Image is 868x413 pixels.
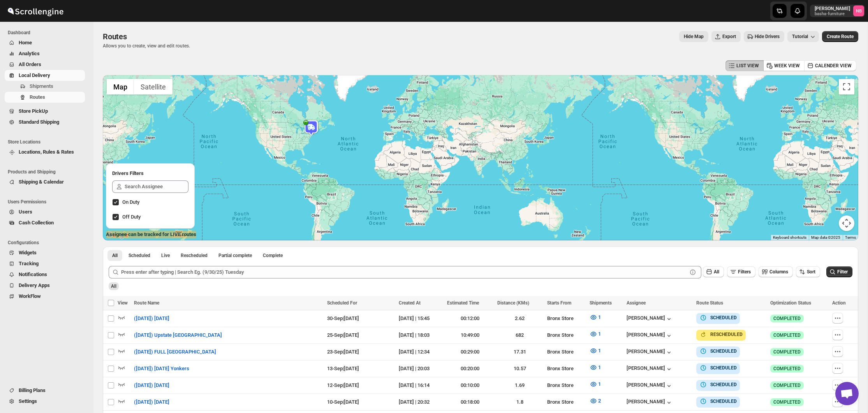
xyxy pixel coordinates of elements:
text: NB [856,9,862,14]
div: 10:49:00 [447,331,492,339]
b: SCHEDULED [710,348,737,354]
div: Bronx Store [547,381,585,389]
button: Create Route [822,31,858,42]
button: 1 [585,378,606,390]
button: LIST VIEW [725,60,764,71]
span: Filter [837,269,848,275]
p: basha-furniture [815,12,850,16]
input: Search Assignee [125,180,188,193]
span: Locations, Rules & Rates [19,149,74,155]
span: Export [722,33,736,40]
span: Filters [738,269,751,275]
label: Assignee can be tracked for LIVE routes [106,231,196,238]
span: 30-Sep | [DATE] [327,315,359,321]
button: Users [5,206,85,217]
span: Map data ©2025 [811,235,840,240]
button: 1 [585,328,606,340]
div: [DATE] | 15:45 [399,315,442,322]
span: Nael Basha [853,5,864,16]
div: [DATE] | 20:03 [399,365,442,373]
div: 00:10:00 [447,381,492,389]
span: Optimization Status [770,300,811,306]
span: Create Route [827,33,854,40]
button: ([DATE]) [DATE] Yonkers [129,362,194,375]
p: [PERSON_NAME] [815,5,850,12]
b: SCHEDULED [710,399,737,404]
div: Bronx Store [547,315,585,322]
span: Local Delivery [19,72,50,78]
div: Bronx Store [547,331,585,339]
div: 2.62 [497,315,542,322]
div: [DATE] | 20:32 [399,398,442,406]
span: Hide Map [684,33,704,40]
span: 1 [598,381,601,387]
span: Distance (KMs) [497,300,529,306]
button: ([DATE]) [DATE] [129,379,174,392]
span: ([DATE]) [DATE] [134,315,169,322]
span: All Orders [19,61,41,67]
span: Tracking [19,261,39,266]
span: Sort [807,269,815,275]
span: Estimated Time [447,300,479,306]
span: Columns [769,269,788,275]
span: Users Permissions [8,199,88,205]
h2: Drivers Filters [112,170,188,177]
span: Scheduled [129,252,150,259]
button: Map action label [679,31,708,42]
b: RESCHEDULED [710,332,743,337]
span: Route Status [696,300,723,306]
button: Tracking [5,258,85,269]
span: Products and Shipping [8,169,88,175]
div: [DATE] | 12:34 [399,348,442,356]
span: Off Duty [122,214,141,220]
span: ([DATE]) [DATE] [134,398,169,406]
div: [DATE] | 18:03 [399,331,442,339]
button: ([DATE]) Upstate [GEOGRAPHIC_DATA] [129,329,227,341]
button: Locations, Rules & Rates [5,147,85,157]
button: Map camera controls [839,215,854,231]
button: SCHEDULED [699,314,737,322]
button: SCHEDULED [699,381,737,388]
span: COMPLETED [773,366,801,372]
button: Sort [796,266,820,277]
span: 1 [598,348,601,353]
div: 00:29:00 [447,348,492,356]
button: [PERSON_NAME] [627,315,673,323]
b: SCHEDULED [710,365,737,371]
span: COMPLETED [773,349,801,355]
button: Export [711,31,741,42]
span: Created At [399,300,421,306]
button: Analytics [5,48,85,59]
span: All [714,269,719,275]
span: WorkFlow [19,293,41,299]
div: 1.8 [497,398,542,406]
span: Store PickUp [19,108,48,114]
button: [PERSON_NAME] [627,399,673,406]
span: 23-Sep | [DATE] [327,349,359,355]
a: Open chat [835,382,859,405]
button: All routes [107,250,122,261]
button: SCHEDULED [699,347,737,355]
button: Tutorial [787,31,819,42]
span: Complete [263,252,283,259]
span: Standard Shipping [19,119,59,125]
span: Action [832,300,846,306]
button: Shipments [5,81,85,92]
button: Home [5,37,85,48]
button: Columns [759,266,793,277]
button: Delivery Apps [5,280,85,291]
button: Cash Collection [5,217,85,228]
div: Bronx Store [547,365,585,373]
div: 682 [497,331,542,339]
button: [PERSON_NAME] [627,348,673,356]
button: Widgets [5,247,85,258]
p: Allows you to create, view and edit routes. [103,43,190,49]
span: COMPLETED [773,399,801,405]
span: Shipments [590,300,612,306]
div: [PERSON_NAME] [627,382,673,390]
span: ([DATE]) FULL [GEOGRAPHIC_DATA] [134,348,216,356]
span: CALENDER VIEW [815,63,852,69]
button: Billing Plans [5,385,85,396]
